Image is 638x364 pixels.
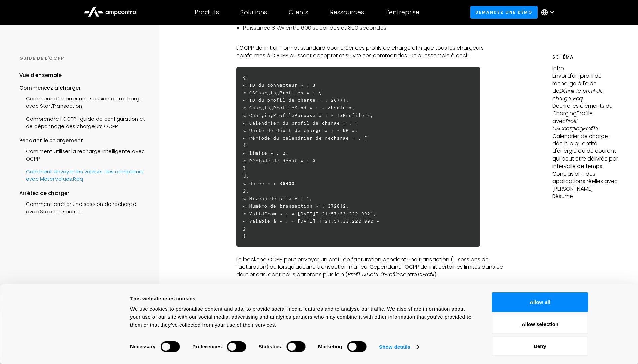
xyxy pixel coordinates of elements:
h6: { « ID du connecteur » : 3 « CSChargingProfiles » : { « ID du profil de charge » : 26771, « Charg... [236,67,480,247]
li: Puissance 8 kW entre 600 secondes et 800 secondes [243,24,507,32]
strong: Necessary [130,344,156,349]
a: Comment utiliser la recharge intelligente avec OCPP [19,144,147,165]
div: Commencez à charger [19,84,147,92]
h5: Schéma [552,54,619,61]
p: ‍ [236,59,507,67]
div: We use cookies to personalise content and ads, to provide social media features and to analyse ou... [130,305,477,329]
div: Solutions [240,9,267,16]
p: ‍ [236,278,507,286]
div: Pendant le chargement [19,137,147,144]
a: Show details [379,342,419,352]
em: TXProfil [417,271,434,278]
a: Vue d'ensemble [19,72,62,84]
em: Définir le profil de charge. Req [552,87,603,102]
div: Clients [289,9,308,16]
div: Produits [195,9,219,16]
a: Comprendre l'OCPP : guide de configuration et de dépannage des chargeurs OCPP [19,112,147,132]
a: Comment démarrer une session de recharge avec StartTransaction [19,92,147,112]
div: Vue d'ensemble [19,72,62,79]
div: Arrêtez de charger [19,190,147,197]
em: Profil CSChargingProfile [552,117,598,132]
div: Ressources [330,9,364,16]
a: Comment arrêter une session de recharge avec StopTransaction [19,197,147,217]
p: Envoi d'un profil de recharge à l'aide de [552,72,619,102]
button: Deny [492,336,588,356]
strong: Preferences [192,344,222,349]
a: Comment envoyer les valeurs des compteurs avec MeterValues.Req [19,165,147,185]
p: Résumé [552,193,619,200]
p: Décrire les éléments du ChargingProfile avec [552,102,619,133]
div: L'entreprise [385,9,419,16]
button: Allow selection [492,315,588,334]
button: Allow all [492,292,588,312]
p: Le backend OCPP peut envoyer un profil de facturation pendant une transaction (= sessions de fact... [236,256,507,278]
strong: Statistics [259,344,282,349]
p: ‍ [236,37,507,44]
em: Profil TXDefaultProfile [348,271,400,278]
p: L'OCPP définit un format standard pour créer ces profils de charge afin que tous les chargeurs co... [236,44,507,59]
a: Demandez une démo [470,6,538,18]
div: GUIDE DE L'OCPP [19,55,147,61]
p: ‍ [236,248,507,256]
p: Intro [552,65,619,72]
p: Conclusion : des applications réelles avec [PERSON_NAME] [552,170,619,193]
strong: Marketing [318,344,342,349]
div: This website uses cookies [130,294,477,303]
p: Calendrier de charge : décrit la quantité d'énergie ou de courant qui peut être délivrée par inte... [552,133,619,170]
